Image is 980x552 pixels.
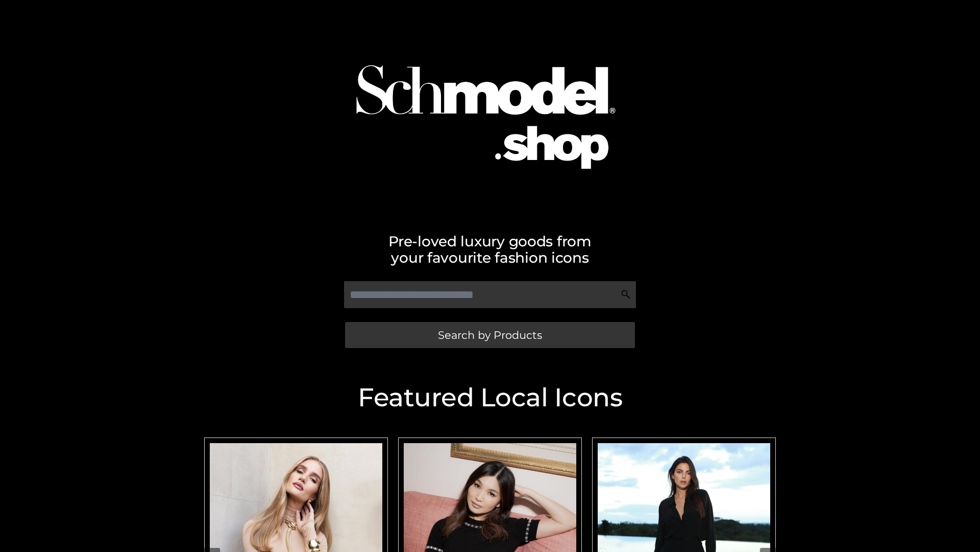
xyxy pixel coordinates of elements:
h2: Featured Local Icons​ [199,385,781,410]
img: Search Icon [621,289,631,300]
span: Search by Products [438,330,542,340]
h2: Pre-loved luxury goods from your favourite fashion icons [199,233,781,266]
a: Search by Products [345,322,635,348]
